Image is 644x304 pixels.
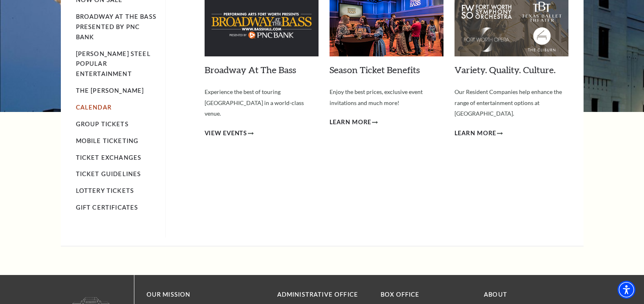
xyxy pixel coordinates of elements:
a: Variety. Quality. Culture. [455,64,556,75]
p: BOX OFFICE [381,290,472,300]
span: Learn More [455,128,497,139]
a: Ticket Guidelines [76,170,141,177]
a: Ticket Exchanges [76,154,142,161]
a: Learn More Variety. Quality. Culture. [455,128,503,139]
a: Broadway At The Bass presented by PNC Bank [76,13,156,40]
a: About [484,291,507,298]
a: Lottery Tickets [76,187,134,194]
span: View Events [205,128,247,139]
p: Enjoy the best prices, exclusive event invitations and much more! [330,87,443,108]
div: Accessibility Menu [617,281,635,299]
a: [PERSON_NAME] Steel Popular Entertainment [76,50,151,78]
p: Administrative Office [277,290,368,300]
a: Calendar [76,104,111,111]
a: View Events [205,128,254,139]
a: Learn More Season Ticket Benefits [330,117,378,127]
a: Broadway At The Bass [205,64,296,75]
p: Our Resident Companies help enhance the range of entertainment options at [GEOGRAPHIC_DATA]. [455,87,568,119]
a: The [PERSON_NAME] [76,87,144,94]
a: Season Ticket Benefits [330,64,420,75]
a: Group Tickets [76,121,129,127]
span: Learn More [330,117,372,127]
p: OUR MISSION [147,290,249,300]
a: Gift Certificates [76,204,138,211]
p: Experience the best of touring [GEOGRAPHIC_DATA] in a world-class venue. [205,87,319,119]
a: Mobile Ticketing [76,137,139,144]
